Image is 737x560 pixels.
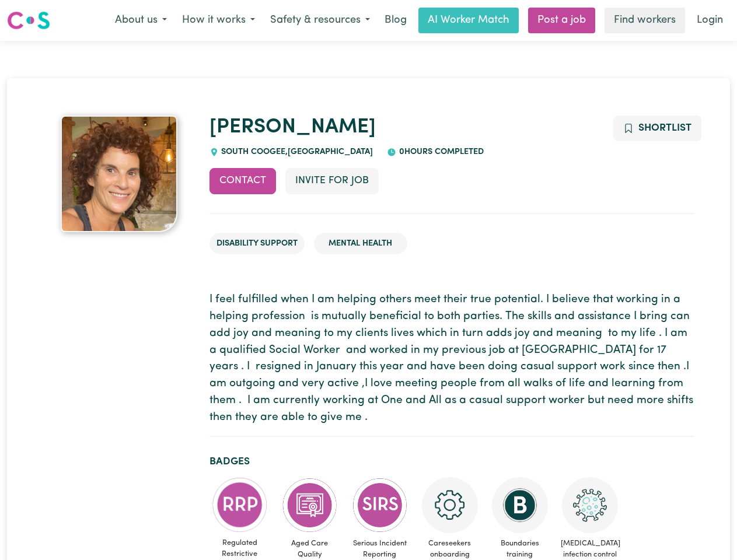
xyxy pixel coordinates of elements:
[690,8,730,33] a: Login
[43,116,195,232] a: Belinda's profile picture'
[61,116,177,232] img: Belinda
[613,116,701,141] button: Add to shortlist
[209,292,694,426] p: I feel fulfilled when I am helping others meet their true potential. I believe that working in a ...
[209,117,376,138] a: [PERSON_NAME]
[605,8,685,33] a: Find workers
[285,168,379,194] button: Invite for Job
[528,8,595,33] a: Post a job
[107,8,174,33] button: About us
[396,148,484,156] span: 0 hours completed
[174,8,263,33] button: How it works
[209,168,276,194] button: Contact
[418,8,519,33] a: AI Worker Match
[422,477,478,533] img: CS Academy: Careseekers Onboarding course completed
[562,477,618,533] img: CS Academy: COVID-19 Infection Control Training course completed
[7,7,50,34] a: Careseekers logo
[282,477,338,533] img: CS Academy: Aged Care Quality Standards & Code of Conduct course completed
[263,8,378,33] button: Safety & resources
[638,123,691,133] span: Shortlist
[209,233,305,255] li: Disability Support
[492,477,548,533] img: CS Academy: Boundaries in care and support work course completed
[7,10,50,31] img: Careseekers logo
[209,456,694,468] h2: Badges
[352,477,408,533] img: CS Academy: Serious Incident Reporting Scheme course completed
[219,148,373,156] span: SOUTH COOGEE , [GEOGRAPHIC_DATA]
[314,233,407,255] li: Mental Health
[378,8,414,33] a: Blog
[212,477,268,533] img: CS Academy: Regulated Restrictive Practices course completed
